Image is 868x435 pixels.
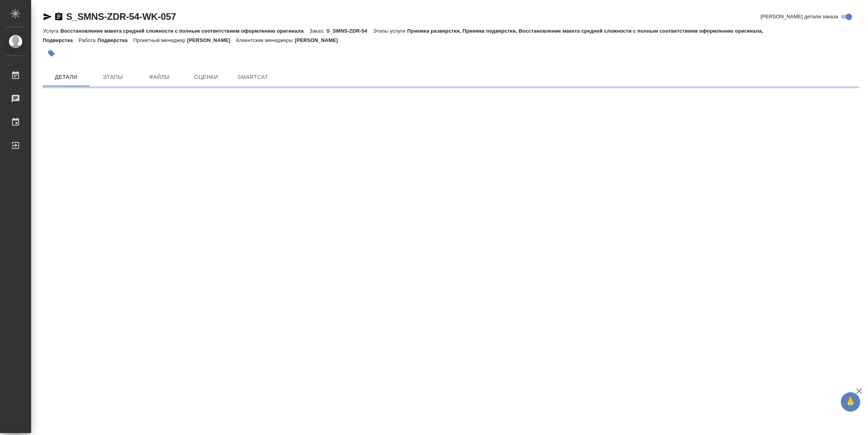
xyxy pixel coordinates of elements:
p: [PERSON_NAME] [295,37,344,43]
span: Оценки [187,72,225,82]
span: 🙏 [844,394,857,410]
button: Добавить тэг [43,45,60,62]
a: S_SMNS-ZDR-54-WK-057 [66,11,176,22]
p: Работа [79,37,98,43]
p: Подверстка [98,37,133,43]
button: 🙏 [841,392,860,412]
span: Файлы [141,72,178,82]
p: Клиентские менеджеры [236,37,295,43]
button: Скопировать ссылку для ЯМессенджера [43,12,52,21]
span: Этапы [94,72,131,82]
p: Проектный менеджер [133,37,187,43]
button: Скопировать ссылку [54,12,63,21]
p: Этапы услуги [373,28,407,34]
p: Восстановление макета средней сложности с полным соответствием оформлению оригинала [60,28,309,34]
p: S_SMNS-ZDR-54 [326,28,373,34]
p: Услуга [43,28,60,34]
span: Детали [47,72,85,82]
p: [PERSON_NAME] [187,37,236,43]
span: [PERSON_NAME] детали заказа [761,13,838,21]
p: Заказ: [310,28,326,34]
span: SmartCat [234,72,271,82]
